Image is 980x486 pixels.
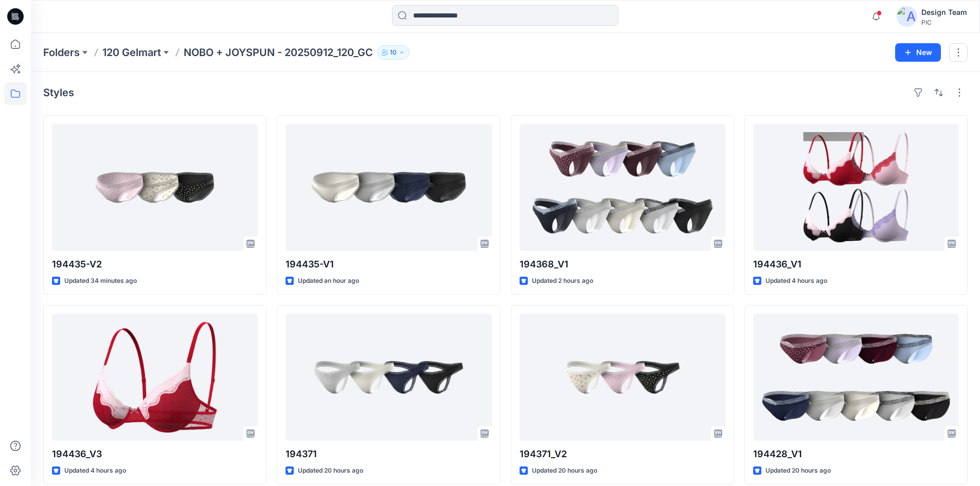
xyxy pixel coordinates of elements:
[765,465,831,476] p: Updated 20 hours ago
[921,6,967,19] div: Design Team
[520,124,725,251] a: 194368_V1
[520,447,725,461] p: 194371_V2
[532,465,597,476] p: Updated 20 hours ago
[286,314,491,441] a: 194371
[298,465,363,476] p: Updated 20 hours ago
[921,19,967,26] div: PIC
[52,447,258,461] p: 194436_V3
[532,276,593,286] p: Updated 2 hours ago
[286,447,491,461] p: 194371
[753,124,959,251] a: 194436_V1
[897,6,917,27] img: avatar
[390,47,397,58] p: 10
[298,276,359,286] p: Updated an hour ago
[64,465,126,476] p: Updated 4 hours ago
[286,257,491,272] p: 194435-V1
[895,43,941,62] button: New
[765,276,827,286] p: Updated 4 hours ago
[184,45,373,60] p: NOBO + JOYSPUN - 20250912_120_GC
[43,45,80,60] a: Folders
[43,86,74,99] h4: Styles
[520,257,725,272] p: 194368_V1
[753,314,959,441] a: 194428_V1
[286,124,491,251] a: 194435-V1
[52,314,258,441] a: 194436_V3
[52,124,258,251] a: 194435-V2
[102,45,161,60] a: 120 Gelmart
[52,257,258,272] p: 194435-V2
[753,257,959,272] p: 194436_V1
[64,276,137,286] p: Updated 34 minutes ago
[377,45,409,60] button: 10
[753,447,959,461] p: 194428_V1
[520,314,725,441] a: 194371_V2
